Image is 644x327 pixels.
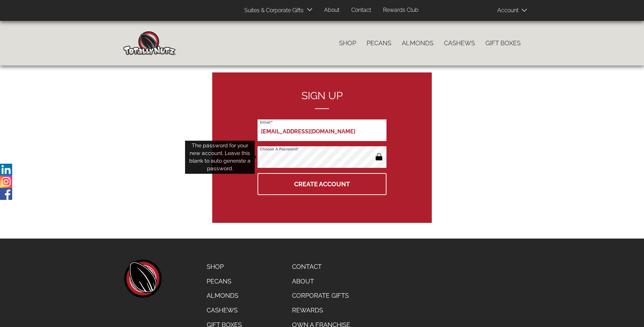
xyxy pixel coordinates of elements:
h2: Sign up [258,90,386,109]
input: Email [258,119,386,141]
a: Pecans [201,274,247,289]
a: Shop [201,259,247,274]
a: Shop [334,36,361,50]
a: Cashews [201,303,247,318]
a: Contact [346,3,376,17]
a: Almonds [201,288,247,303]
a: Almonds [397,36,439,50]
a: About [319,3,345,17]
a: Rewards [287,303,355,318]
button: Create Account [258,173,386,195]
a: home [123,259,162,298]
img: Home [123,31,176,55]
a: Rewards Club [378,3,424,17]
a: Cashews [439,36,480,50]
div: The password for your new account. Leave this blank to auto generate a password. [185,141,255,174]
a: About [287,274,355,289]
a: Corporate Gifts [287,288,355,303]
a: Contact [287,259,355,274]
a: Suites & Corporate Gifts [239,4,306,17]
a: Gift Boxes [480,36,526,50]
a: Pecans [361,36,397,50]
